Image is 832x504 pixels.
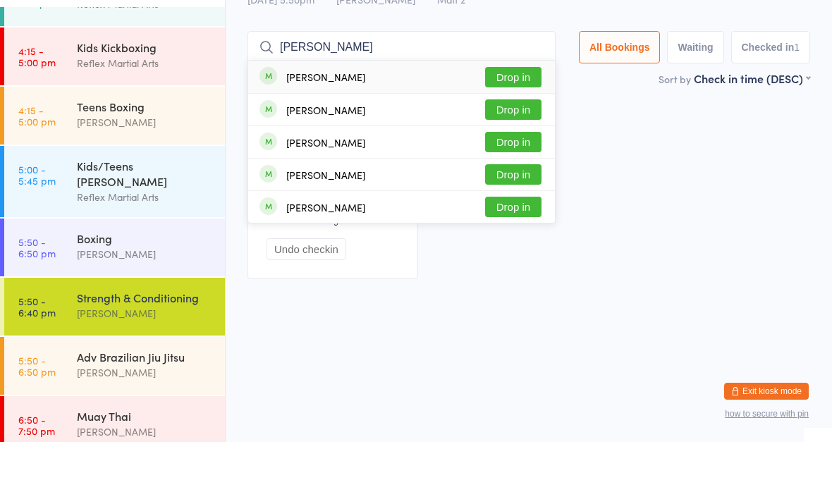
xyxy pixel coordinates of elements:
[667,93,723,125] button: Waiting
[485,194,542,214] button: Drop in
[247,93,556,125] input: Search
[18,16,87,39] div: Events for
[18,298,56,321] time: 5:50 - 6:50 pm
[77,161,213,176] div: Teens Boxing
[18,39,53,54] a: [DATE]
[485,226,542,247] button: Drop in
[247,54,314,68] span: [DATE] 5:50pm
[77,308,213,324] div: [PERSON_NAME]
[794,104,800,115] div: 1
[4,149,225,207] a: 4:15 -5:00 pmTeens Boxing[PERSON_NAME]
[77,293,213,308] div: Boxing
[18,417,56,439] time: 5:50 - 6:50 pm
[77,486,213,502] div: [PERSON_NAME]
[694,133,810,148] div: Check in time (DESC)
[77,426,213,443] div: [PERSON_NAME]
[18,48,54,70] time: 6:30 - 7:30 pm
[731,93,811,125] button: Checked in1
[732,27,795,41] span: Scanner input
[102,16,171,39] div: At
[485,161,542,182] button: Drop in
[4,399,225,457] a: 5:50 -6:50 pmAdv Brazilian Jiu Jitsu[PERSON_NAME]
[286,264,365,275] div: [PERSON_NAME]
[77,352,213,367] div: Strength & Conditioning
[18,476,55,498] time: 6:50 - 7:50 pm
[725,471,809,481] button: how to secure with pin
[286,133,365,145] div: [PERSON_NAME]
[247,20,810,43] h2: Strength & Conditioning Check-in
[77,470,213,486] div: Muay Thai
[18,166,56,189] time: 4:15 - 5:00 pm
[4,281,225,338] a: 5:50 -6:50 pmBoxing[PERSON_NAME]
[286,231,365,242] div: [PERSON_NAME]
[579,93,661,125] button: All Bookings
[613,27,682,41] span: Manual search
[102,39,171,54] div: Any location
[286,166,365,178] div: [PERSON_NAME]
[77,251,213,267] div: Reflex Martial Arts
[4,208,225,279] a: 5:00 -5:45 pmKids/Teens [PERSON_NAME]Reflex Martial Arts
[18,107,56,130] time: 4:15 - 5:00 pm
[77,367,213,383] div: [PERSON_NAME]
[485,259,542,279] button: Drop in
[485,129,542,149] button: Drop in
[77,411,213,426] div: Adv Brazilian Jiu Jitsu
[18,357,56,380] time: 5:50 - 6:40 pm
[4,90,225,147] a: 4:15 -5:00 pmKids KickboxingReflex Martial Arts
[77,220,213,251] div: Kids/Teens [PERSON_NAME]
[336,54,415,68] span: [PERSON_NAME]
[659,134,691,148] label: Sort by
[267,300,346,322] button: Undo checkin
[437,54,465,68] span: Matt 2
[286,199,365,210] div: [PERSON_NAME]
[4,340,225,398] a: 5:50 -6:40 pmStrength & Conditioning[PERSON_NAME]
[77,102,213,117] div: Kids Kickboxing
[77,117,213,133] div: Reflex Martial Arts
[18,226,56,248] time: 5:00 - 5:45 pm
[724,445,809,462] button: Exit kiosk mode
[77,176,213,192] div: [PERSON_NAME]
